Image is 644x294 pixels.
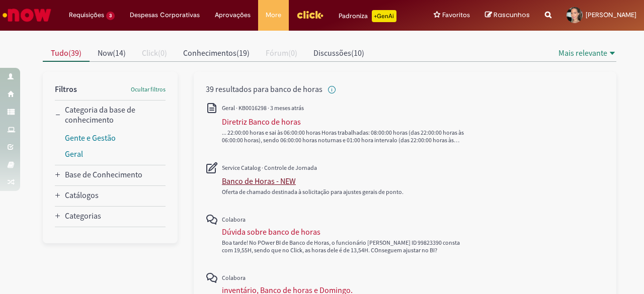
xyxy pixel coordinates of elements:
[494,10,530,20] span: Rascunhos
[339,10,396,22] div: Padroniza
[296,7,324,22] img: click_logo_yellow_360x200.png
[130,10,200,20] span: Despesas Corporativas
[1,5,53,25] img: ServiceNow
[215,10,251,20] span: Aprovações
[69,10,104,20] span: Requisições
[266,10,281,20] span: More
[106,12,115,20] span: 3
[485,11,530,20] a: Rascunhos
[586,11,636,19] span: [PERSON_NAME]
[442,10,470,20] span: Favoritos
[372,10,396,22] p: +GenAi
